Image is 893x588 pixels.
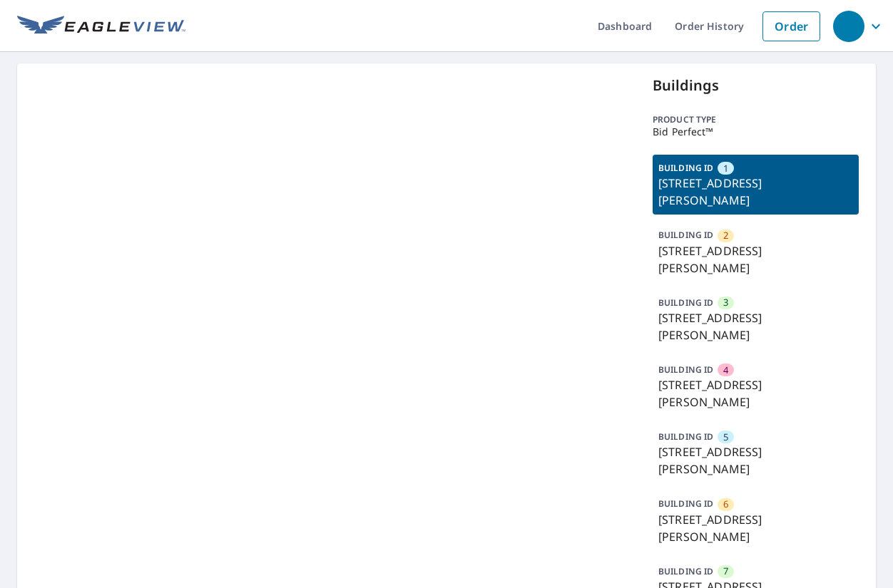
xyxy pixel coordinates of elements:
[762,11,820,41] a: Order
[658,229,713,241] p: BUILDING ID
[723,430,728,444] span: 5
[658,363,713,376] p: BUILDING ID
[653,75,859,96] p: Buildings
[723,363,728,377] span: 4
[658,242,853,277] p: [STREET_ADDRESS][PERSON_NAME]
[723,229,728,242] span: 2
[723,296,728,309] span: 3
[658,511,853,545] p: [STREET_ADDRESS][PERSON_NAME]
[658,309,853,344] p: [STREET_ADDRESS][PERSON_NAME]
[653,126,859,138] p: Bid Perfect™
[17,16,185,37] img: EV Logo
[653,113,859,126] p: Product type
[658,497,713,510] p: BUILDING ID
[658,296,713,309] p: BUILDING ID
[658,443,853,478] p: [STREET_ADDRESS][PERSON_NAME]
[658,376,853,411] p: [STREET_ADDRESS][PERSON_NAME]
[658,430,713,443] p: BUILDING ID
[723,564,728,578] span: 7
[658,162,713,174] p: BUILDING ID
[658,175,853,209] p: [STREET_ADDRESS][PERSON_NAME]
[658,565,713,577] p: BUILDING ID
[723,497,728,511] span: 6
[723,162,728,175] span: 1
